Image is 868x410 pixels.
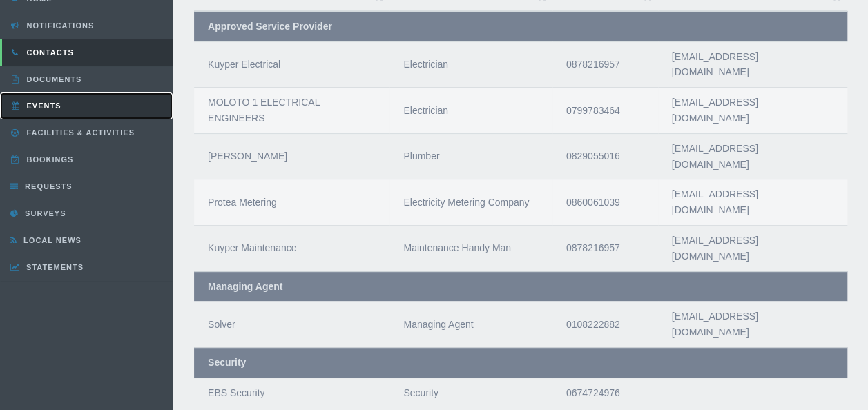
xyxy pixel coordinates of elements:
div: EBS Security [208,385,376,401]
td: 0799783464 [552,87,658,133]
td: Electrician [389,41,552,88]
div: Protea Metering [208,195,376,211]
td: 0674724976 [552,378,658,408]
span: Facilities & Activities [23,128,135,137]
td: Electrician [389,87,552,133]
td: 0860061039 [552,179,658,225]
td: Managing Agent [389,301,552,347]
td: [EMAIL_ADDRESS][DOMAIN_NAME] [658,225,847,271]
td: [EMAIL_ADDRESS][DOMAIN_NAME] [658,41,847,88]
td: [EMAIL_ADDRESS][DOMAIN_NAME] [658,87,847,133]
div: [PERSON_NAME] [208,148,376,164]
span: Requests [21,182,73,191]
div: Kuyper Electrical [208,57,376,72]
td: 0108222882 [552,301,658,347]
td: Electricity Metering Company [389,179,552,225]
td: Maintenance Handy Man [389,225,552,271]
span: Local News [20,236,81,244]
td: 0829055016 [552,133,658,179]
td: [EMAIL_ADDRESS][DOMAIN_NAME] [658,133,847,179]
strong: Security [208,357,246,368]
td: [EMAIL_ADDRESS][DOMAIN_NAME] [658,301,847,347]
div: MOLOTO 1 ELECTRICAL ENGINEERS [208,95,376,126]
span: Notifications [23,21,95,30]
td: Plumber [389,133,552,179]
span: Contacts [23,48,74,57]
td: Security [389,378,552,408]
span: Surveys [21,209,66,217]
strong: Approved Service Provider [208,21,332,32]
span: Bookings [23,155,74,164]
span: Events [23,101,61,110]
td: 0878216957 [552,41,658,88]
td: 0878216957 [552,225,658,271]
td: [EMAIL_ADDRESS][DOMAIN_NAME] [658,179,847,225]
div: Solver [208,317,376,333]
strong: Managing Agent [208,281,282,292]
span: Statements [23,263,84,271]
div: Kuyper Maintenance [208,240,376,256]
span: Documents [23,75,82,84]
